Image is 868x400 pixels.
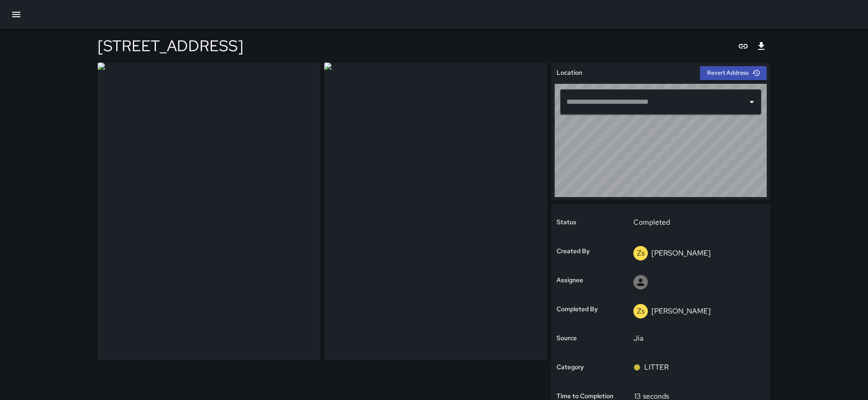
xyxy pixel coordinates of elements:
button: Export [752,37,770,55]
p: LITTER [644,362,669,373]
h6: Created By [557,246,590,256]
button: Revert Address [700,66,767,80]
p: Zs [637,248,645,259]
h6: Source [557,333,577,343]
p: Completed [633,217,759,228]
h6: Location [557,68,582,78]
p: [PERSON_NAME] [651,306,711,316]
h6: Assignee [557,275,583,285]
img: request_images%2F64023680-80e8-11f0-b284-53e99e4b6861 [98,63,321,361]
img: request_images%2F654e8ca0-80e8-11f0-b284-53e99e4b6861 [324,63,547,361]
p: Jia [633,333,759,344]
h6: Status [557,217,576,227]
button: Open [745,96,758,108]
h6: Completed By [557,304,598,314]
p: [PERSON_NAME] [651,248,711,258]
p: Zs [637,306,645,317]
button: Copy link [734,37,752,55]
h6: Category [557,362,584,372]
h4: [STREET_ADDRESS] [98,36,243,55]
